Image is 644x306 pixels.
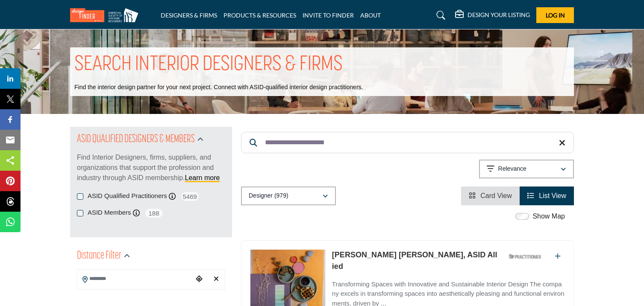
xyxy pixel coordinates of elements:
[428,9,451,22] a: Search
[527,192,566,199] a: View List
[532,211,565,221] label: Show Map
[77,193,83,200] input: ASID Qualified Practitioners checkbox
[144,208,164,219] span: 188
[461,187,520,205] li: Card View
[193,270,206,289] div: Choose your current location
[161,12,217,19] a: DESIGNERS & FIRMS
[77,152,225,183] p: Find Interior Designers, firms, suppliers, and organizations that support the profession and indu...
[77,248,121,264] h2: Distance Filter
[520,187,574,205] li: List View
[88,191,167,201] label: ASID Qualified Practitioners
[468,11,530,19] h5: DESIGN YOUR LISTING
[74,83,363,92] p: Find the interior design partner for your next project. Connect with ASID-qualified interior desi...
[332,249,497,272] p: Elisabeth Messer Karins, ASID Allied
[241,187,336,205] button: Designer (979)
[303,12,354,19] a: INVITE TO FINDER
[480,192,512,199] span: Card View
[479,160,574,178] button: Relevance
[88,208,131,218] label: ASID Members
[498,165,526,173] p: Relevance
[469,192,512,199] a: View Card
[77,132,195,147] h2: ASID QUALIFIED DESIGNERS & MEMBERS
[546,12,565,19] span: Log In
[77,271,193,287] input: Search Location
[555,253,561,260] a: Add To List
[241,132,574,153] input: Search Keyword
[539,192,566,199] span: List View
[455,10,530,20] div: DESIGN YOUR LISTING
[185,174,220,181] a: Learn more
[77,210,83,216] input: ASID Members checkbox
[506,251,544,262] img: ASID Qualified Practitioners Badge Icon
[332,251,497,271] a: [PERSON_NAME] [PERSON_NAME], ASID Allied
[360,12,381,19] a: ABOUT
[210,270,223,289] div: Clear search location
[180,191,200,202] span: 5469
[536,7,574,23] button: Log In
[74,52,343,78] h1: SEARCH INTERIOR DESIGNERS & FIRMS
[223,12,296,19] a: PRODUCTS & RESOURCES
[249,192,288,200] p: Designer (979)
[70,8,143,22] img: Site Logo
